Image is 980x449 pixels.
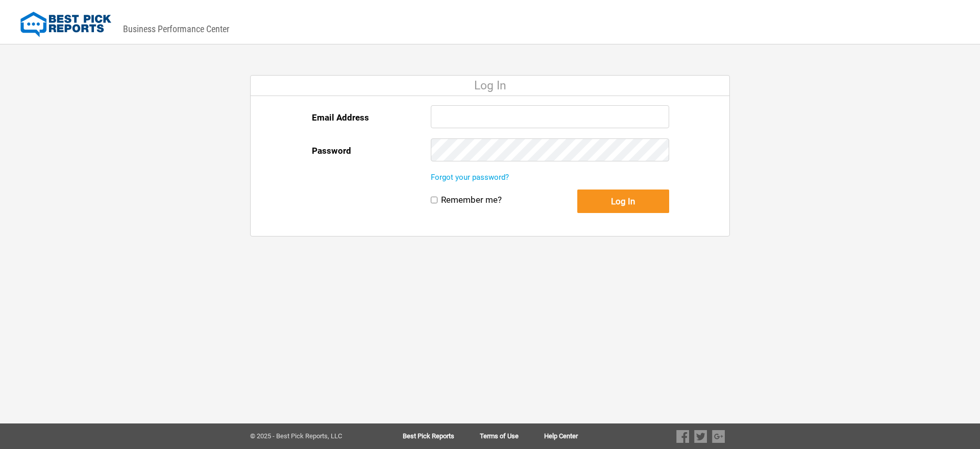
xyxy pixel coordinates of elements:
label: Password [312,138,351,163]
a: Best Pick Reports [403,433,480,440]
label: Email Address [312,105,369,130]
img: Best Pick Reports Logo [20,12,111,37]
label: Remember me? [441,195,502,205]
a: Forgot your password? [431,173,509,182]
a: Help Center [544,433,578,440]
div: Log In [251,76,729,96]
button: Log In [577,190,669,213]
a: Terms of Use [480,433,544,440]
div: © 2025 - Best Pick Reports, LLC [250,433,370,440]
